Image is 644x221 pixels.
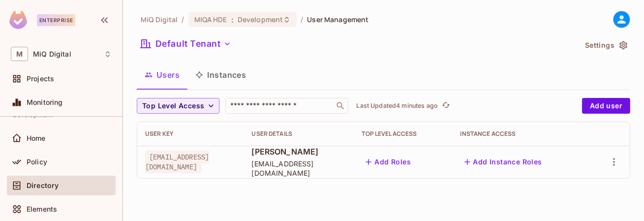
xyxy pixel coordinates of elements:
[27,158,47,166] span: Policy
[362,154,415,170] button: Add Roles
[27,98,63,106] span: Monitoring
[33,50,71,58] span: Workspace: MiQ Digital
[442,101,450,111] span: refresh
[27,75,54,83] span: Projects
[194,15,227,24] span: MIQA HDE
[187,63,254,87] button: Instances
[362,130,444,138] div: Top Level Access
[581,37,630,53] button: Settings
[440,100,452,112] button: refresh
[141,15,178,24] span: the active workspace
[145,130,236,138] div: User Key
[460,130,580,138] div: Instance Access
[137,36,235,52] button: Default Tenant
[142,100,204,112] span: Top Level Access
[251,130,346,138] div: User Details
[238,15,283,24] span: Development
[301,15,303,24] li: /
[182,15,184,24] li: /
[137,63,187,87] button: Users
[37,14,75,26] div: Enterprise
[27,205,57,213] span: Elements
[27,182,59,189] span: Directory
[9,11,27,29] img: SReyMgAAAABJRU5ErkJggg==
[251,159,346,178] span: [EMAIL_ADDRESS][DOMAIN_NAME]
[231,16,234,24] span: :
[438,100,452,112] span: Click to refresh data
[137,98,219,114] button: Top Level Access
[307,15,368,24] span: User Management
[582,98,630,114] button: Add user
[27,134,46,142] span: Home
[460,154,546,170] button: Add Instance Roles
[251,146,346,157] span: [PERSON_NAME]
[11,47,28,61] span: M
[356,102,438,110] p: Last Updated 4 minutes ago
[145,151,209,173] span: [EMAIL_ADDRESS][DOMAIN_NAME]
